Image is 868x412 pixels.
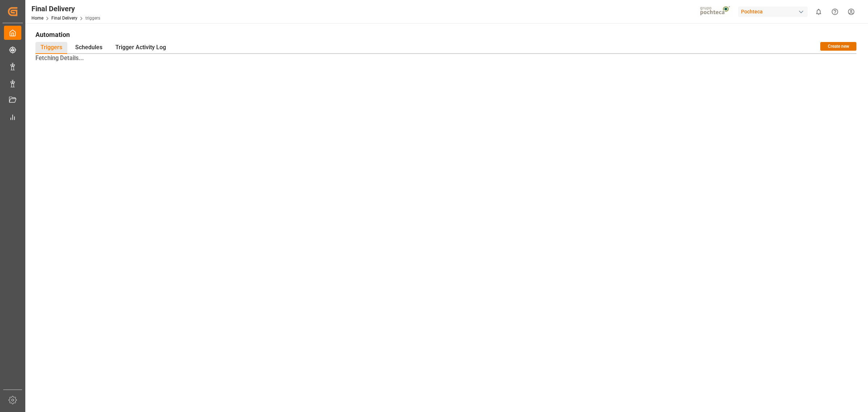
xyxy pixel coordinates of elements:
[820,42,856,51] button: Create new
[35,54,856,63] h3: Fetching Details...
[810,4,827,20] button: show 0 new notifications
[738,5,810,18] button: Pochteca
[110,42,171,54] div: Trigger Activity Log
[51,16,77,21] a: Final Delivery
[35,28,856,41] h1: Automation
[738,7,808,17] div: Pochteca
[698,5,733,18] img: pochtecaImg.jpg_1689854062.jpg
[31,3,100,14] div: Final Delivery
[70,42,107,54] div: Schedules
[31,16,43,21] a: Home
[827,4,843,20] button: Help Center
[35,42,67,54] div: Triggers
